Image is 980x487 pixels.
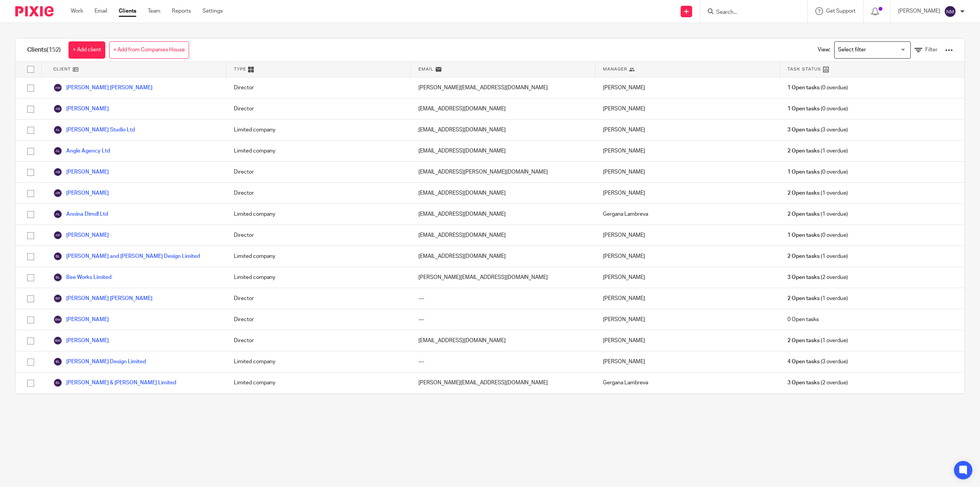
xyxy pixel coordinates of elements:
[234,66,246,72] span: Type
[595,267,780,288] div: [PERSON_NAME]
[53,83,62,92] img: svg%3E
[787,147,820,155] span: 2 Open tasks
[53,294,152,303] a: [PERSON_NAME] [PERSON_NAME]
[595,183,780,203] div: [PERSON_NAME]
[226,183,411,203] div: Director
[787,147,848,155] span: (1 overdue)
[787,105,820,113] span: 1 Open tasks
[787,105,848,113] span: (0 overdue)
[925,47,938,52] span: Filter
[898,7,940,15] p: [PERSON_NAME]
[53,125,62,134] img: svg%3E
[418,66,434,72] span: Email
[226,141,411,161] div: Limited company
[53,357,146,366] a: [PERSON_NAME] Design Limited
[411,120,595,140] div: [EMAIL_ADDRESS][DOMAIN_NAME]
[15,6,54,16] img: Pixie
[53,315,62,324] img: svg%3E
[411,288,595,309] div: ---
[787,189,820,197] span: 2 Open tasks
[53,104,62,113] img: svg%3E
[411,372,595,393] div: [PERSON_NAME][EMAIL_ADDRESS][DOMAIN_NAME]
[71,7,83,15] a: Work
[23,62,38,77] input: Select all
[595,162,780,182] div: [PERSON_NAME]
[787,126,820,134] span: 3 Open tasks
[53,66,71,72] span: Client
[787,337,848,344] span: (1 overdue)
[53,83,152,92] a: [PERSON_NAME] [PERSON_NAME]
[226,77,411,98] div: Director
[53,336,109,345] a: [PERSON_NAME]
[595,372,780,393] div: Gergana Lambreva
[411,162,595,182] div: [EMAIL_ADDRESS][PERSON_NAME][DOMAIN_NAME]
[53,189,109,198] a: [PERSON_NAME]
[595,225,780,246] div: [PERSON_NAME]
[715,9,784,16] input: Search
[787,274,820,281] span: 3 Open tasks
[595,330,780,351] div: [PERSON_NAME]
[53,252,62,261] img: svg%3E
[595,246,780,267] div: [PERSON_NAME]
[787,84,848,92] span: (0 overdue)
[787,168,820,176] span: 1 Open tasks
[411,330,595,351] div: [EMAIL_ADDRESS][DOMAIN_NAME]
[226,204,411,225] div: Limited company
[53,125,135,134] a: [PERSON_NAME] Studio Ltd
[53,273,62,282] img: svg%3E
[53,210,62,219] img: svg%3E
[53,231,109,240] a: [PERSON_NAME]
[411,77,595,98] div: [PERSON_NAME][EMAIL_ADDRESS][DOMAIN_NAME]
[787,274,848,281] span: (2 overdue)
[411,267,595,288] div: [PERSON_NAME][EMAIL_ADDRESS][DOMAIN_NAME]
[411,183,595,203] div: [EMAIL_ADDRESS][DOMAIN_NAME]
[226,225,411,246] div: Director
[226,246,411,267] div: Limited company
[53,104,109,113] a: [PERSON_NAME]
[787,253,820,260] span: 2 Open tasks
[203,7,223,15] a: Settings
[53,146,62,156] img: svg%3E
[53,336,62,345] img: svg%3E
[595,120,780,140] div: [PERSON_NAME]
[411,351,595,372] div: ---
[172,7,191,15] a: Reports
[53,231,62,240] img: svg%3E
[226,309,411,330] div: Director
[787,379,848,387] span: (2 overdue)
[53,167,62,177] img: svg%3E
[226,120,411,140] div: Limited company
[53,167,109,177] a: [PERSON_NAME]
[787,316,819,323] span: 0 Open tasks
[787,84,820,92] span: 1 Open tasks
[226,330,411,351] div: Director
[53,252,200,261] a: [PERSON_NAME] and [PERSON_NAME] Design Limited
[787,189,848,197] span: (1 overdue)
[787,231,820,239] span: 1 Open tasks
[944,5,956,18] img: svg%3E
[595,394,780,414] div: [PERSON_NAME]
[806,39,953,61] div: View:
[53,273,111,282] a: Bee Works Limited
[226,98,411,119] div: Director
[787,358,848,366] span: (3 overdue)
[53,189,62,198] img: svg%3E
[226,267,411,288] div: Limited company
[595,77,780,98] div: [PERSON_NAME]
[226,351,411,372] div: Limited company
[226,288,411,309] div: Director
[95,7,107,15] a: Email
[787,210,848,218] span: (1 overdue)
[53,315,109,324] a: [PERSON_NAME]
[787,168,848,176] span: (0 overdue)
[411,204,595,225] div: [EMAIL_ADDRESS][DOMAIN_NAME]
[787,231,848,239] span: (0 overdue)
[53,294,62,303] img: svg%3E
[835,43,906,57] input: Search for option
[787,295,820,302] span: 2 Open tasks
[53,210,108,219] a: Annina Dirndl Ltd
[53,146,110,156] a: Angle Agency Ltd
[226,162,411,182] div: Director
[53,378,62,387] img: svg%3E
[119,7,136,15] a: Clients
